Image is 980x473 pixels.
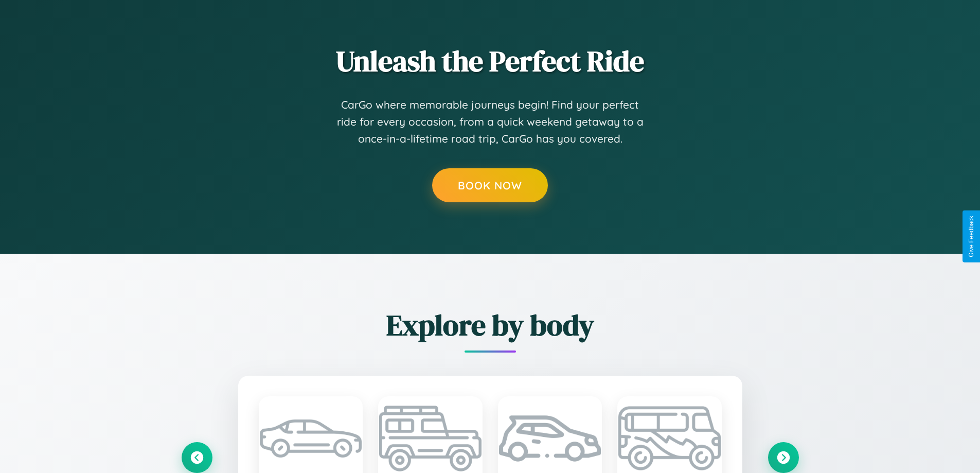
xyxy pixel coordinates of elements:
p: CarGo where memorable journeys begin! Find your perfect ride for every occasion, from a quick wee... [336,96,645,148]
button: Book Now [432,168,548,202]
h2: Unleash the Perfect Ride [182,41,799,81]
h2: Explore by body [182,305,799,345]
div: Give Feedback [968,216,975,257]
